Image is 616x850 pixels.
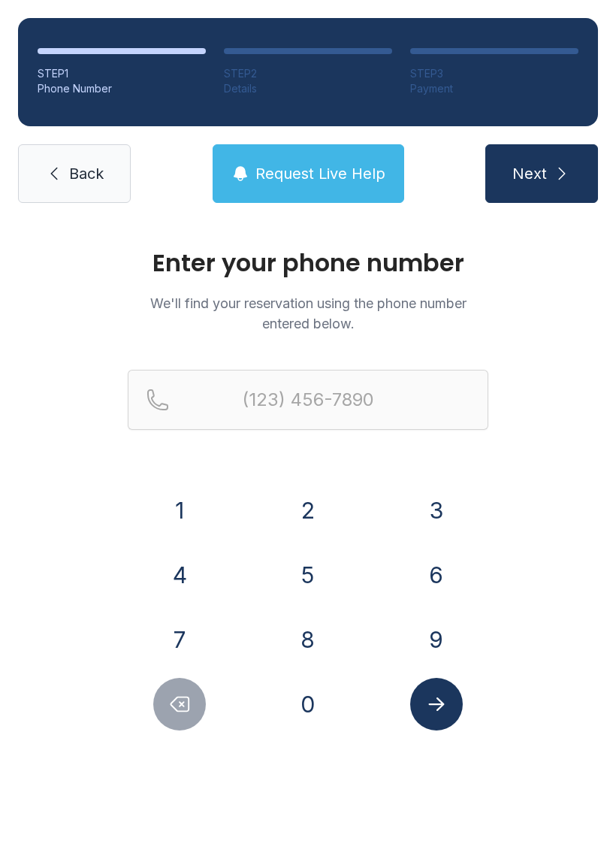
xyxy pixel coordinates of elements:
[282,613,334,666] button: 8
[410,678,463,731] button: Submit lookup form
[128,251,488,275] h1: Enter your phone number
[128,293,488,334] p: We'll find your reservation using the phone number entered below.
[153,549,206,601] button: 4
[69,163,104,184] span: Back
[282,484,334,537] button: 2
[410,66,578,81] div: STEP 3
[224,81,392,96] div: Details
[38,81,206,96] div: Phone Number
[512,163,547,184] span: Next
[410,613,463,666] button: 9
[38,66,206,81] div: STEP 1
[153,678,206,731] button: Delete number
[410,549,463,601] button: 6
[128,370,488,430] input: Reservation phone number
[153,613,206,666] button: 7
[153,484,206,537] button: 1
[255,163,385,184] span: Request Live Help
[410,484,463,537] button: 3
[282,678,334,731] button: 0
[224,66,392,81] div: STEP 2
[410,81,578,96] div: Payment
[282,549,334,601] button: 5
